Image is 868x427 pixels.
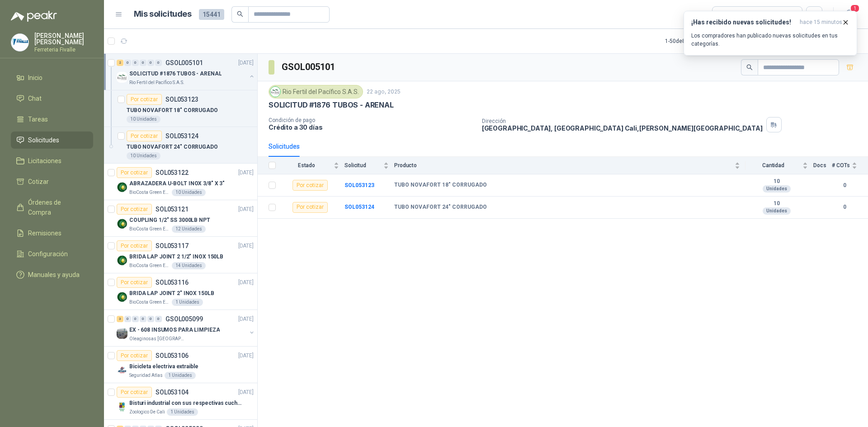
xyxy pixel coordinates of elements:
[156,169,189,176] p: SOL053122
[269,117,475,123] p: Condición de pago
[28,73,42,83] span: Inicio
[117,350,152,361] div: Por cotizar
[238,59,254,67] p: [DATE]
[691,32,849,48] p: Los compradores han publicado nuevas solicitudes en tus categorías.
[117,401,127,412] img: Company Logo
[124,316,131,322] div: 0
[394,204,487,211] b: TUBO NOVAFORT 24" CORRUGADO
[156,389,189,395] p: SOL053104
[104,273,257,310] a: Por cotizarSOL053116[DATE] Company LogoBRIDA LAP JOINT 2" INOX 150LBBioCosta Green Energy S.A.S1 ...
[269,100,394,110] p: SOLICITUD #1876 TUBOS - ARENAL
[129,326,220,334] p: EX - 608 INSUMOS PARA LIMPIEZA
[104,347,257,383] a: Por cotizarSOL053106[DATE] Company LogoBicicleta electriva extraibleSeguridad Atlas1 Unidades
[238,278,254,287] p: [DATE]
[156,206,189,212] p: SOL053121
[165,60,203,66] p: GSOL005101
[165,316,203,322] p: GSOL005099
[147,60,154,66] div: 0
[238,388,254,397] p: [DATE]
[28,177,49,187] span: Cotizar
[11,245,93,263] a: Configuración
[292,180,328,191] div: Por cotizar
[129,299,170,306] p: BioCosta Green Energy S.A.S
[28,270,80,280] span: Manuales y ayuda
[718,9,737,19] div: Todas
[117,365,127,375] img: Company Logo
[745,162,801,169] span: Cantidad
[269,85,363,99] div: Rio Fertil del Pacífico S.A.S.
[270,87,280,97] img: Company Logo
[117,167,152,178] div: Por cotizar
[344,157,394,174] th: Solicitud
[832,157,868,174] th: # COTs
[124,60,131,66] div: 0
[104,200,257,237] a: Por cotizarSOL053121[DATE] Company LogoCOUPLING 1/2" SS 3000LB NPTBioCosta Green Energy S.A.S12 U...
[117,316,123,322] div: 3
[11,69,93,86] a: Inicio
[745,200,808,207] b: 10
[129,216,210,225] p: COUPLING 1/2" SS 3000LB NPT
[132,316,139,322] div: 0
[28,156,61,166] span: Licitaciones
[11,194,93,221] a: Órdenes de Compra
[117,182,127,192] img: Company Logo
[238,169,254,177] p: [DATE]
[269,123,475,131] p: Crédito a 30 días
[841,6,857,23] button: 1
[344,182,374,188] b: SOL053123
[11,225,93,242] a: Remisiones
[344,162,382,169] span: Solicitud
[28,197,85,217] span: Órdenes de Compra
[746,64,753,70] span: search
[745,157,813,174] th: Cantidad
[117,72,127,83] img: Company Logo
[132,60,139,66] div: 0
[117,60,123,66] div: 2
[129,372,163,379] p: Seguridad Atlas
[199,9,224,20] span: 15441
[117,314,255,343] a: 3 0 0 0 0 0 GSOL005099[DATE] Company LogoEX - 608 INSUMOS PARA LIMPIEZAOleaginosas [GEOGRAPHIC_DA...
[344,204,374,210] a: SOL053124
[117,277,152,288] div: Por cotizar
[129,289,214,298] p: BRIDA LAP JOINT 2" INOX 150LB
[11,131,93,149] a: Solicitudes
[763,207,791,215] div: Unidades
[129,262,170,269] p: BioCosta Green Energy S.A.S
[117,328,127,339] img: Company Logo
[11,152,93,169] a: Licitaciones
[147,316,154,322] div: 0
[127,116,160,123] div: 10 Unidades
[745,178,808,185] b: 10
[282,60,336,74] h3: GSOL005101
[129,399,242,408] p: Bisturi industrial con sus respectivas cuchillas segun muestra
[11,173,93,190] a: Cotizar
[28,135,59,145] span: Solicitudes
[129,225,170,233] p: BioCosta Green Energy S.A.S
[117,218,127,229] img: Company Logo
[165,96,198,103] p: SOL053123
[28,94,42,103] span: Chat
[117,387,152,398] div: Por cotizar
[691,19,796,26] h3: ¡Has recibido nuevas solicitudes!
[104,164,257,200] a: Por cotizarSOL053122[DATE] Company LogoABRAZADERA U-BOLT INOX 3/8" X 3"BioCosta Green Energy S.A....
[238,205,254,214] p: [DATE]
[684,11,857,56] button: ¡Has recibido nuevas solicitudes!hace 15 minutos Los compradores han publicado nuevas solicitudes...
[172,225,206,233] div: 12 Unidades
[155,60,162,66] div: 0
[665,34,724,48] div: 1 - 50 de 8322
[129,253,223,261] p: BRIDA LAP JOINT 2 1/2" INOX 150LB
[129,70,222,78] p: SOLICITUD #1876 TUBOS - ARENAL
[238,242,254,250] p: [DATE]
[172,299,203,306] div: 1 Unidades
[127,152,160,160] div: 10 Unidades
[104,127,257,164] a: Por cotizarSOL053124TUBO NOVAFORT 24" CORRUGADO10 Unidades
[104,90,257,127] a: Por cotizarSOL053123TUBO NOVAFORT 18" CORRUGADO10 Unidades
[832,162,850,169] span: # COTs
[134,8,192,21] h1: Mis solicitudes
[281,157,344,174] th: Estado
[172,189,206,196] div: 10 Unidades
[281,162,332,169] span: Estado
[167,408,198,416] div: 1 Unidades
[156,279,189,286] p: SOL053116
